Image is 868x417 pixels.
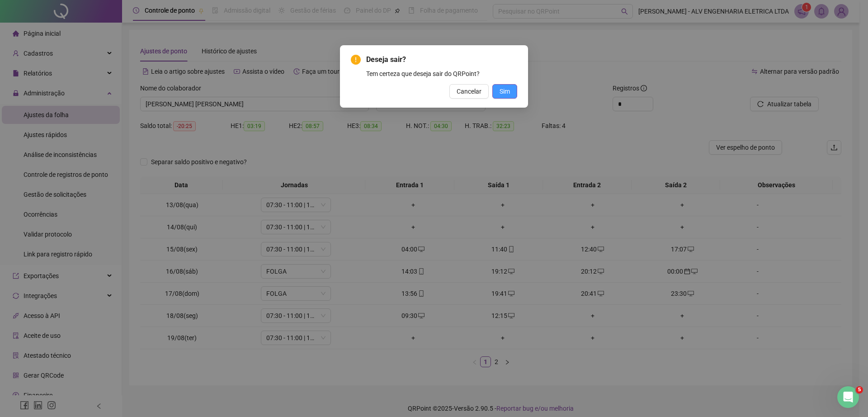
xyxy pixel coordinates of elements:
span: exclamation-circle [351,55,361,65]
span: Cancelar [457,86,481,96]
span: Sim [500,86,510,96]
span: Deseja sair? [366,54,517,65]
iframe: Intercom live chat [837,386,859,408]
button: Sim [492,84,517,99]
span: 5 [856,386,863,393]
button: Cancelar [449,84,489,99]
div: Tem certeza que deseja sair do QRPoint? [366,69,517,79]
